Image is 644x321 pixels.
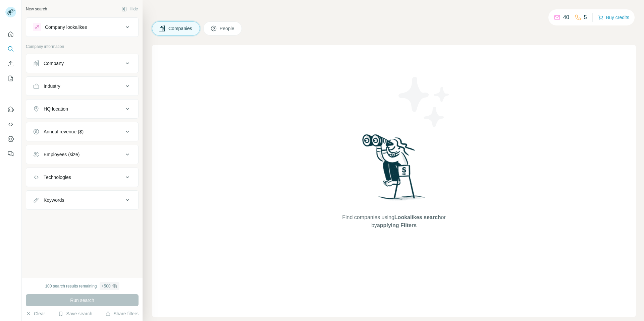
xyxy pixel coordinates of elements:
div: Industry [44,83,60,89]
button: Use Surfe on LinkedIn [5,104,16,116]
button: Clear [26,310,45,317]
button: Dashboard [5,133,16,145]
span: Lookalikes search [394,214,441,220]
div: Keywords [44,197,64,203]
p: Company information [26,44,139,50]
p: 40 [563,13,569,21]
span: People [220,25,235,32]
button: Search [5,43,16,55]
button: Keywords [26,192,138,208]
button: Company lookalikes [26,19,138,35]
button: Technologies [26,169,138,185]
div: HQ location [44,106,68,112]
button: Hide [117,4,143,14]
div: + 500 [102,283,111,289]
button: Employees (size) [26,146,138,163]
button: Buy credits [598,13,629,22]
h4: Search [152,8,636,17]
button: Feedback [5,148,16,160]
div: Technologies [44,174,71,181]
div: 100 search results remaining [45,282,119,290]
p: 5 [584,13,587,21]
div: Employees (size) [44,151,79,158]
button: Annual revenue ($) [26,124,138,140]
img: Surfe Illustration - Stars [394,72,454,132]
button: My lists [5,72,16,84]
span: Companies [168,25,193,32]
button: Share filters [105,310,139,317]
button: Use Surfe API [5,118,16,130]
button: Industry [26,78,138,94]
span: Find companies using or by [340,213,447,230]
button: Save search [58,310,92,317]
button: Quick start [5,28,16,40]
div: Company [44,60,64,67]
div: Annual revenue ($) [44,128,84,135]
img: Surfe Illustration - Woman searching with binoculars [359,132,429,207]
button: Enrich CSV [5,58,16,70]
div: Company lookalikes [45,24,87,30]
span: applying Filters [377,222,417,228]
button: HQ location [26,101,138,117]
div: New search [26,6,47,12]
button: Company [26,55,138,71]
